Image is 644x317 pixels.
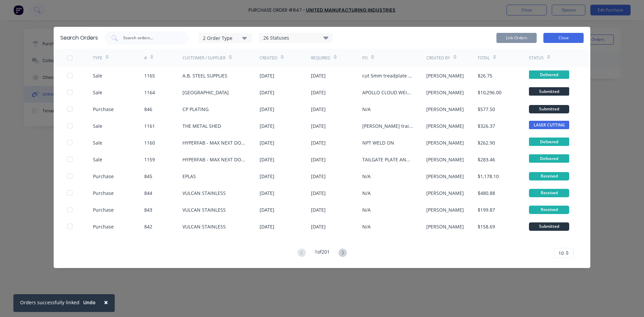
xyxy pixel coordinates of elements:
div: N/A [362,106,371,113]
div: Sale [93,156,102,163]
div: [DATE] [311,156,326,163]
div: [PERSON_NAME] [426,106,464,113]
div: [PERSON_NAME] [426,122,464,129]
button: Close [97,294,115,310]
div: [DATE] [260,89,274,96]
div: NPT WELD ON [362,139,394,146]
div: 26 Statuses [259,34,332,42]
div: VULCAN STAINLESS [182,206,226,213]
div: [DATE] [311,139,326,146]
div: TYPE [93,55,102,61]
div: [DATE] [311,206,326,213]
div: [DATE] [260,223,274,230]
div: $283.46 [478,156,495,163]
div: THE METAL SHED [182,122,221,129]
div: $480.88 [478,190,495,197]
div: HYPERFAB - MAX NEXT DOOR [182,156,246,163]
div: N/A [362,173,371,180]
div: 1 of 201 [315,248,330,258]
span: Delivered [529,154,569,163]
div: Purchase [93,106,114,113]
div: Purchase [93,223,114,230]
div: [DATE] [260,139,274,146]
div: PO [362,55,368,61]
div: Received [529,172,569,180]
div: [DATE] [311,72,326,79]
div: Sale [93,122,102,129]
span: Submitted [529,87,569,96]
div: Purchase [93,190,114,197]
div: [DATE] [311,106,326,113]
div: [PERSON_NAME] [426,173,464,180]
div: Purchase [93,173,114,180]
div: [PERSON_NAME] [426,139,464,146]
button: Undo [79,298,99,308]
div: Submitted [529,222,569,231]
div: 1160 [144,139,155,146]
div: Required [311,55,330,61]
div: [DATE] [260,72,274,79]
div: [DATE] [260,173,274,180]
div: [DATE] [311,122,326,129]
div: Sale [93,89,102,96]
div: 1164 [144,89,155,96]
div: APOLLO CLOUD WEIGHTS [362,89,413,96]
div: VULCAN STAINLESS [182,190,226,197]
div: Submitted [529,105,569,113]
span: Delivered [529,70,569,79]
div: Sale [93,72,102,79]
div: N/A [362,206,371,213]
div: $577.50 [478,106,495,113]
span: 10 [558,250,564,257]
span: Delivered [529,138,569,146]
div: 842 [144,223,152,230]
span: LASER CUTTING [529,121,569,129]
div: Received [529,206,569,214]
div: 1161 [144,122,155,129]
div: VULCAN STAINLESS [182,223,226,230]
div: [DATE] [311,190,326,197]
div: [DATE] [311,89,326,96]
div: [DATE] [260,106,274,113]
div: [PERSON_NAME] trailers [362,122,413,129]
div: Total [478,55,490,61]
div: $10,296.00 [478,89,501,96]
div: 1159 [144,156,155,163]
div: Received [529,189,569,197]
div: $262.90 [478,139,495,146]
div: Orders successfully linked [20,299,79,306]
div: $199.87 [478,206,495,213]
div: Customer / Supplier [182,55,225,61]
div: 2 Order Type [203,34,248,41]
div: $26.75 [478,72,492,79]
div: $158.69 [478,223,495,230]
div: Status [529,55,544,61]
div: Created By [426,55,450,61]
div: Sale [93,139,102,146]
div: Purchase [93,206,114,213]
button: Link Orders [496,33,537,43]
div: [DATE] [311,173,326,180]
div: # [144,55,147,61]
div: CP PLATING [182,106,209,113]
div: [PERSON_NAME] [426,156,464,163]
button: 2 Order Type [199,33,252,43]
div: 843 [144,206,152,213]
div: [DATE] [311,223,326,230]
div: 844 [144,190,152,197]
div: N/A [362,223,371,230]
div: HYPERFAB - MAX NEXT DOOR [182,139,246,146]
div: [PERSON_NAME] [426,190,464,197]
div: [GEOGRAPHIC_DATA] [182,89,229,96]
div: [DATE] [260,156,274,163]
div: 1165 [144,72,155,79]
div: 845 [144,173,152,180]
div: $326.37 [478,122,495,129]
div: N/A [362,190,371,197]
div: $1,178.10 [478,173,499,180]
div: [DATE] [260,206,274,213]
div: Created [260,55,277,61]
input: Search orders... [122,35,178,41]
div: TAILGATE PLATE AND RAD COVER [362,156,413,163]
div: Search Orders [60,34,98,42]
